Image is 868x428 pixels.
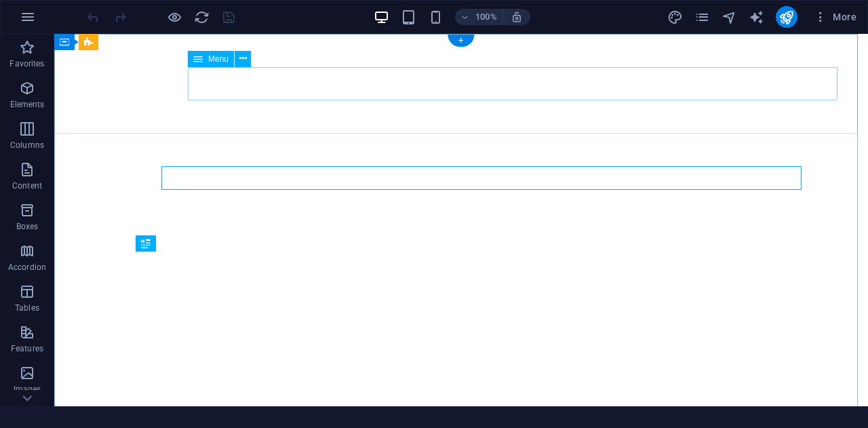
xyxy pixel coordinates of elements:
p: Boxes [16,221,39,232]
button: design [667,9,684,25]
p: Accordion [8,262,46,273]
i: Pages (Ctrl+Alt+S) [694,9,710,25]
button: Click here to leave preview mode and continue editing [166,9,182,25]
p: Elements [10,99,45,110]
button: navigator [722,9,738,25]
p: Content [12,180,42,191]
i: Design (Ctrl+Alt+Y) [667,9,683,25]
span: Menu [208,55,229,63]
button: publish [776,6,797,28]
i: On resize automatically adjust zoom level to fit chosen device. [511,11,523,23]
p: Favorites [9,58,44,69]
button: text_generator [749,9,765,25]
span: More [814,10,856,24]
button: 100% [455,9,503,25]
i: AI Writer [749,9,764,25]
p: Images [14,384,41,395]
button: reload [193,9,210,25]
h6: 100% [475,9,497,25]
p: Tables [15,303,39,313]
p: Columns [10,140,44,151]
i: Navigator [722,9,737,25]
i: Publish [778,9,794,25]
i: Reload page [194,9,210,25]
p: Features [11,343,43,354]
button: More [808,6,862,28]
button: pages [694,9,711,25]
div: + [448,35,474,47]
